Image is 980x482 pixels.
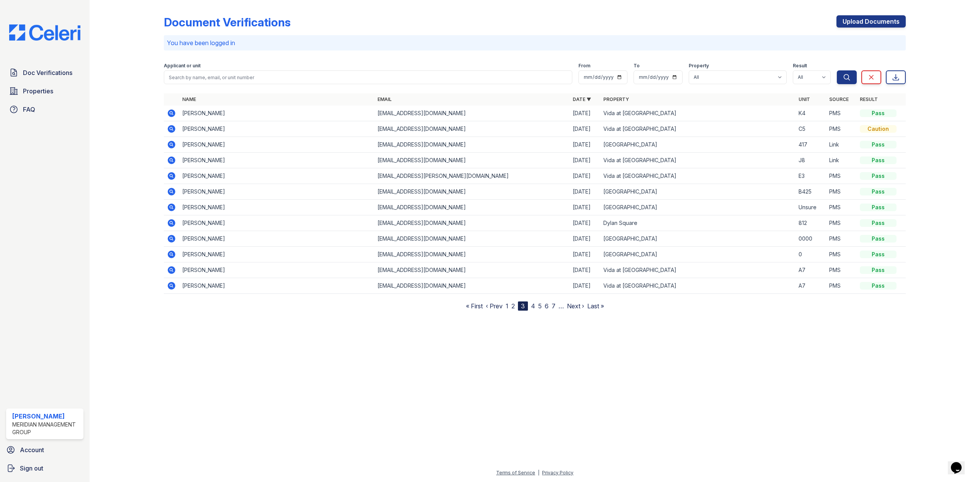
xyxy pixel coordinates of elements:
[486,302,503,310] a: ‹ Prev
[570,278,600,294] td: [DATE]
[23,68,72,77] span: Doc Verifications
[164,70,573,84] input: Search by name, email, or unit number
[6,83,83,99] a: Properties
[374,231,570,247] td: [EMAIL_ADDRESS][DOMAIN_NAME]
[600,106,795,121] td: Vida at [GEOGRAPHIC_DATA]
[496,470,535,475] a: Terms of Service
[466,302,483,310] a: « First
[374,153,570,168] td: [EMAIL_ADDRESS][DOMAIN_NAME]
[6,102,83,117] a: FAQ
[795,262,826,278] td: A7
[570,231,600,247] td: [DATE]
[179,121,374,137] td: [PERSON_NAME]
[860,141,897,148] div: Pass
[634,63,640,69] label: To
[179,168,374,184] td: [PERSON_NAME]
[860,235,897,243] div: Pass
[600,231,795,247] td: [GEOGRAPHIC_DATA]
[826,121,857,137] td: PMS
[374,200,570,215] td: [EMAIL_ADDRESS][DOMAIN_NAME]
[559,301,564,311] span: …
[179,200,374,215] td: [PERSON_NAME]
[600,121,795,137] td: Vida at [GEOGRAPHIC_DATA]
[795,168,826,184] td: E3
[164,63,201,69] label: Applicant or unit
[860,172,897,180] div: Pass
[3,461,87,476] button: Sign out
[948,451,972,474] iframe: chat widget
[689,63,709,69] label: Property
[374,137,570,153] td: [EMAIL_ADDRESS][DOMAIN_NAME]
[573,96,591,102] a: Date ▼
[860,156,897,164] div: Pass
[506,302,508,310] a: 1
[374,247,570,262] td: [EMAIL_ADDRESS][DOMAIN_NAME]
[795,200,826,215] td: Unsure
[23,105,35,114] span: FAQ
[826,168,857,184] td: PMS
[570,137,600,153] td: [DATE]
[20,464,43,473] span: Sign out
[179,231,374,247] td: [PERSON_NAME]
[179,262,374,278] td: [PERSON_NAME]
[179,278,374,294] td: [PERSON_NAME]
[860,204,897,211] div: Pass
[826,184,857,200] td: PMS
[374,168,570,184] td: [EMAIL_ADDRESS][PERSON_NAME][DOMAIN_NAME]
[570,168,600,184] td: [DATE]
[826,215,857,231] td: PMS
[531,302,535,310] a: 4
[860,282,897,290] div: Pass
[826,137,857,153] td: Link
[570,121,600,137] td: [DATE]
[570,106,600,121] td: [DATE]
[860,125,897,133] div: Caution
[570,200,600,215] td: [DATE]
[179,137,374,153] td: [PERSON_NAME]
[600,215,795,231] td: Dylan Square
[860,266,897,274] div: Pass
[20,445,44,454] span: Account
[179,215,374,231] td: [PERSON_NAME]
[179,247,374,262] td: [PERSON_NAME]
[179,106,374,121] td: [PERSON_NAME]
[567,302,584,310] a: Next ›
[518,301,528,311] div: 3
[826,153,857,168] td: Link
[164,15,291,29] div: Document Verifications
[826,247,857,262] td: PMS
[600,278,795,294] td: Vida at [GEOGRAPHIC_DATA]
[829,96,849,102] a: Source
[179,153,374,168] td: [PERSON_NAME]
[795,215,826,231] td: 812
[374,106,570,121] td: [EMAIL_ADDRESS][DOMAIN_NAME]
[167,38,903,47] p: You have been logged in
[377,96,392,102] a: Email
[587,302,604,310] a: Last »
[795,106,826,121] td: K4
[600,200,795,215] td: [GEOGRAPHIC_DATA]
[600,247,795,262] td: [GEOGRAPHIC_DATA]
[795,153,826,168] td: J8
[826,106,857,121] td: PMS
[600,137,795,153] td: [GEOGRAPHIC_DATA]
[795,278,826,294] td: A7
[542,470,573,475] a: Privacy Policy
[570,215,600,231] td: [DATE]
[570,247,600,262] td: [DATE]
[836,15,906,28] a: Upload Documents
[6,65,83,80] a: Doc Verifications
[545,302,549,310] a: 6
[795,184,826,200] td: B425
[826,278,857,294] td: PMS
[374,184,570,200] td: [EMAIL_ADDRESS][DOMAIN_NAME]
[860,96,878,102] a: Result
[538,302,542,310] a: 5
[600,153,795,168] td: Vida at [GEOGRAPHIC_DATA]
[860,109,897,117] div: Pass
[600,168,795,184] td: Vida at [GEOGRAPHIC_DATA]
[12,412,80,421] div: [PERSON_NAME]
[799,96,810,102] a: Unit
[826,200,857,215] td: PMS
[3,24,87,41] img: CE_Logo_Blue-a8612792a0a2168367f1c8372b55b34899dd931a85d93a1a3d3e32e68fde9ad4.png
